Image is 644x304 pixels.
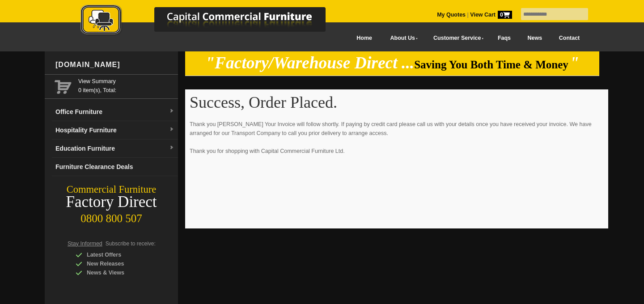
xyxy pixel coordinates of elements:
[169,127,174,132] img: dropdown
[52,103,178,121] a: Office Furnituredropdown
[45,183,178,196] div: Commercial Furniture
[52,121,178,139] a: Hospitality Furnituredropdown
[76,268,161,277] div: News & Views
[414,59,568,71] span: Saving You Both Time & Money
[52,51,178,78] div: [DOMAIN_NAME]
[106,241,156,247] span: Subscribe to receive:
[169,145,174,151] img: dropdown
[570,54,579,72] em: "
[68,241,102,247] span: Stay Informed
[45,196,178,208] div: Factory Direct
[205,54,414,72] em: "Factory/Warehouse Direct ...
[56,4,369,37] img: Capital Commercial Furniture Logo
[190,94,604,111] h1: Success, Order Placed.
[78,77,174,86] a: View Summary
[498,11,512,19] span: 0
[437,12,466,18] a: My Quotes
[52,158,178,176] a: Furniture Clearance Deals
[381,28,424,48] a: About Us
[469,12,512,18] a: View Cart0
[76,259,161,268] div: New Releases
[519,28,551,48] a: News
[470,12,512,18] strong: View Cart
[489,28,519,48] a: Faqs
[56,4,369,40] a: Capital Commercial Furniture Logo
[551,28,588,48] a: Contact
[52,139,178,158] a: Education Furnituredropdown
[78,77,174,93] span: 0 item(s), Total:
[169,109,174,114] img: dropdown
[76,250,161,259] div: Latest Offers
[424,28,489,48] a: Customer Service
[45,208,178,225] div: 0800 800 507
[190,120,604,165] p: Thank you [PERSON_NAME] Your Invoice will follow shortly. If paying by credit card please call us...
